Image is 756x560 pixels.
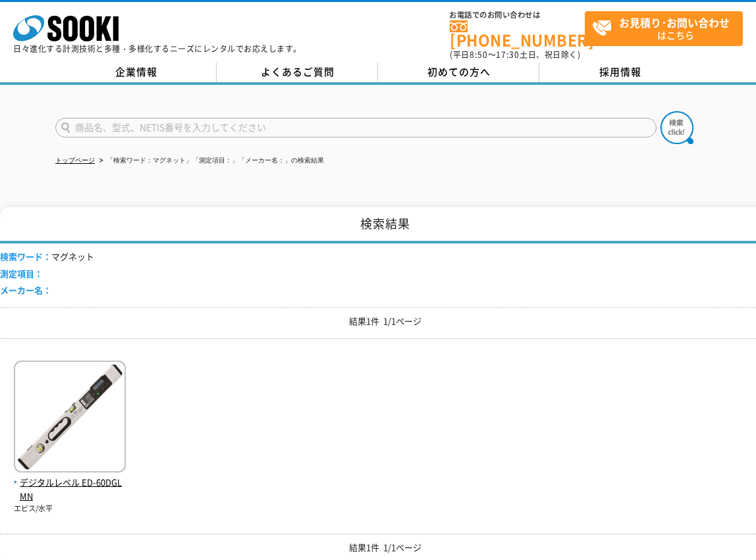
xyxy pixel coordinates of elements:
[55,118,657,138] input: 商品名、型式、NETIS番号を入力してください
[14,476,126,503] span: デジタルレベル ED-60DGLMN
[14,361,126,476] img: ED-60DGLMN
[592,12,742,45] span: はこちら
[97,154,324,168] li: 「検索ワード：マグネット」「測定項目：」「メーカー名：」の検索結果
[13,45,302,53] p: 日々進化する計測技術と多種・多様化するニーズにレンタルでお応えします。
[55,157,95,164] a: トップページ
[217,63,378,82] a: よくあるご質問
[619,14,730,30] strong: お見積り･お問い合わせ
[14,503,126,515] p: エビス/水平
[55,63,217,82] a: 企業情報
[378,63,539,82] a: 初めての方へ
[450,20,585,47] a: [PHONE_NUMBER]
[450,11,585,19] span: お電話でのお問い合わせは
[14,462,126,503] a: デジタルレベル ED-60DGLMN
[661,111,693,144] img: btn_search.png
[585,11,743,46] a: お見積り･お問い合わせはこちら
[539,63,701,82] a: 採用情報
[496,49,520,61] span: 17:30
[470,49,488,61] span: 8:50
[427,64,491,79] span: 初めての方へ
[450,49,580,61] span: (平日 ～ 土日、祝日除く)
